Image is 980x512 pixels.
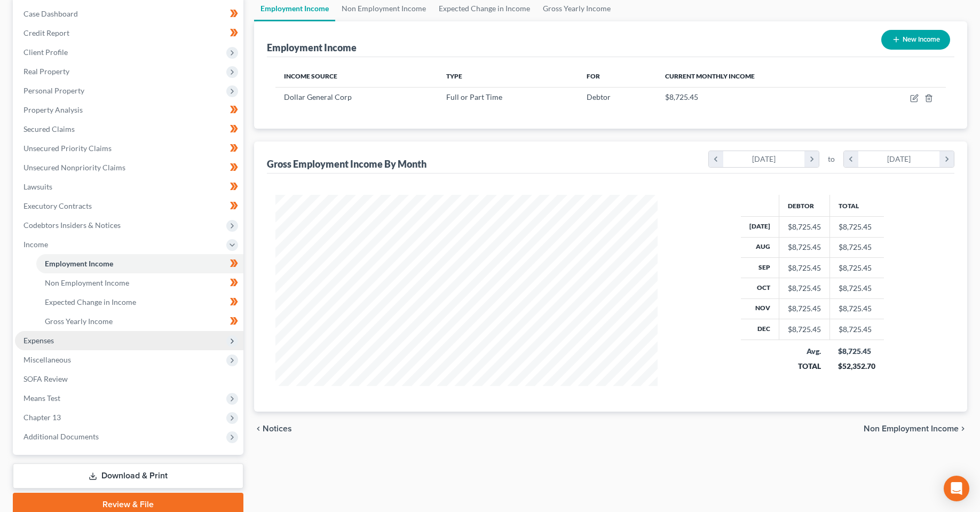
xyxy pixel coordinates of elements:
[36,254,243,273] a: Employment Income
[741,237,779,257] th: Aug
[15,4,243,23] a: Case Dashboard
[15,139,243,158] a: Unsecured Priority Claims
[23,432,99,441] span: Additional Documents
[829,319,884,340] td: $8,725.45
[267,41,357,54] div: Employment Income
[23,124,75,133] span: Secured Claims
[881,30,950,50] button: New Income
[788,222,821,232] div: $8,725.45
[446,72,462,80] span: Type
[709,151,723,167] i: chevron_left
[23,393,60,403] span: Means Test
[788,303,821,314] div: $8,725.45
[284,92,352,101] span: Dollar General Corp
[829,195,884,216] th: Total
[15,158,243,177] a: Unsecured Nonpriority Claims
[829,298,884,319] td: $8,725.45
[838,361,875,372] div: $52,352.70
[23,220,121,230] span: Codebtors Insiders & Notices
[23,182,52,191] span: Lawsuits
[844,151,858,167] i: chevron_left
[23,240,48,249] span: Income
[587,72,600,80] span: For
[864,424,967,433] button: Non Employment Income chevron_right
[829,217,884,237] td: $8,725.45
[23,48,68,57] span: Client Profile
[23,336,54,345] span: Expenses
[788,324,821,335] div: $8,725.45
[36,273,243,293] a: Non Employment Income
[13,463,243,489] a: Download & Print
[959,424,967,433] i: chevron_right
[741,298,779,319] th: Nov
[36,293,243,312] a: Expected Change in Income
[15,23,243,43] a: Credit Report
[23,163,125,172] span: Unsecured Nonpriority Claims
[45,317,113,326] span: Gross Yearly Income
[788,242,821,253] div: $8,725.45
[939,151,954,167] i: chevron_right
[829,278,884,298] td: $8,725.45
[864,424,959,433] span: Non Employment Income
[254,424,263,433] i: chevron_left
[45,259,113,268] span: Employment Income
[23,105,83,114] span: Property Analysis
[23,355,71,364] span: Miscellaneous
[15,177,243,196] a: Lawsuits
[829,257,884,278] td: $8,725.45
[944,476,969,501] div: Open Intercom Messenger
[284,72,337,80] span: Income Source
[254,424,292,433] button: chevron_left Notices
[15,120,243,139] a: Secured Claims
[779,195,829,216] th: Debtor
[741,278,779,298] th: Oct
[267,157,426,170] div: Gross Employment Income By Month
[858,151,940,167] div: [DATE]
[788,263,821,273] div: $8,725.45
[45,297,136,306] span: Expected Change in Income
[741,319,779,340] th: Dec
[787,346,821,357] div: Avg.
[665,92,698,101] span: $8,725.45
[15,100,243,120] a: Property Analysis
[23,67,69,76] span: Real Property
[741,257,779,278] th: Sep
[15,369,243,389] a: SOFA Review
[829,237,884,257] td: $8,725.45
[787,361,821,372] div: TOTAL
[587,92,611,101] span: Debtor
[665,72,755,80] span: Current Monthly Income
[741,217,779,237] th: [DATE]
[788,283,821,294] div: $8,725.45
[15,196,243,216] a: Executory Contracts
[23,28,69,37] span: Credit Report
[23,374,68,383] span: SOFA Review
[23,86,84,95] span: Personal Property
[446,92,502,101] span: Full or Part Time
[804,151,819,167] i: chevron_right
[23,201,92,210] span: Executory Contracts
[723,151,805,167] div: [DATE]
[828,154,835,164] span: to
[263,424,292,433] span: Notices
[36,312,243,331] a: Gross Yearly Income
[45,278,129,287] span: Non Employment Income
[838,346,875,357] div: $8,725.45
[23,9,78,18] span: Case Dashboard
[23,413,61,422] span: Chapter 13
[23,144,112,153] span: Unsecured Priority Claims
